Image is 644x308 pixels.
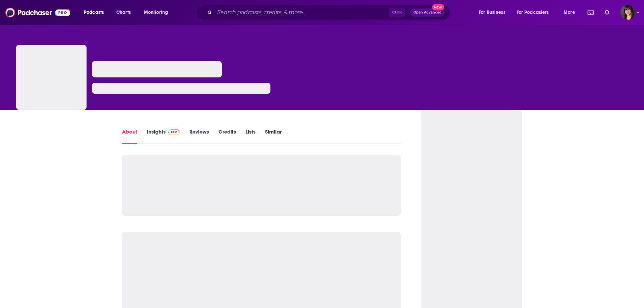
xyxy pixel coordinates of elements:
[168,129,180,135] img: Podchaser Pro
[265,128,282,144] a: Similar
[147,128,180,144] a: InsightsPodchaser Pro
[202,5,457,20] div: Search podcasts, credits, & more...
[512,7,559,18] button: open menu
[139,7,177,18] button: open menu
[410,8,445,17] button: Open AdvancedNew
[218,128,236,144] a: Credits
[517,8,549,17] span: For Podcasters
[116,8,131,17] span: Charts
[559,7,583,18] button: open menu
[620,5,635,20] button: Show profile menu
[144,8,168,17] span: Monitoring
[215,7,389,18] input: Search podcasts, credits, & more...
[602,7,612,18] a: Show notifications dropdown
[5,6,70,19] img: Podchaser - Follow, Share and Rate Podcasts
[245,128,256,144] a: Lists
[432,4,444,10] span: New
[620,5,635,20] span: Logged in as AKChaney
[79,7,113,18] button: open menu
[564,8,575,17] span: More
[620,5,635,20] img: User Profile
[84,8,104,17] span: Podcasts
[389,8,405,17] span: Ctrl K
[189,128,209,144] a: Reviews
[474,7,514,18] button: open menu
[479,8,505,17] span: For Business
[122,128,137,144] a: About
[112,7,135,18] a: Charts
[585,7,596,18] a: Show notifications dropdown
[413,11,442,14] span: Open Advanced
